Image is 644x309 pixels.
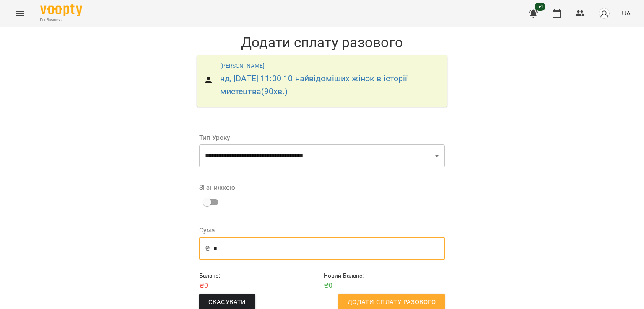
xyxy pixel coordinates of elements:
[199,281,320,291] p: ₴ 0
[10,3,30,23] button: Menu
[220,62,265,69] a: [PERSON_NAME]
[199,134,445,141] label: Тип Уроку
[208,297,246,308] span: Скасувати
[40,4,82,16] img: Voopty Logo
[205,244,210,254] p: ₴
[348,297,436,308] span: Додати сплату разового
[324,271,445,281] h6: Новий Баланс :
[220,74,408,96] a: нд, [DATE] 11:00 10 найвідоміших жінок в історії мистецтва(90хв.)
[199,271,320,281] h6: Баланс :
[324,281,445,291] p: ₴ 0
[199,227,445,234] label: Сума
[192,34,452,51] h1: Додати сплату разового
[199,184,235,191] label: Зі знижкою
[598,8,610,19] img: avatar_s.png
[618,5,634,21] button: UA
[622,9,631,18] span: UA
[535,3,545,11] span: 54
[40,17,82,23] span: For Business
